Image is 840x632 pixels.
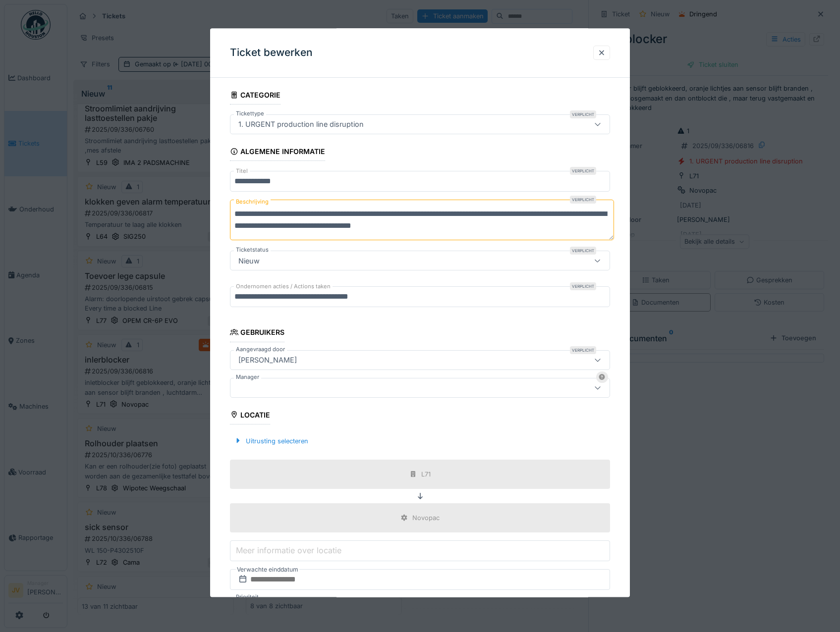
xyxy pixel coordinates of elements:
div: Verplicht [570,111,596,119]
div: Verplicht [570,167,596,175]
label: Ondernomen acties / Actions taken [234,283,333,291]
label: Aangevraagd door [234,345,287,354]
div: Novopac [412,513,440,523]
label: Beschrijving [234,196,271,209]
div: Locatie [230,408,271,424]
div: Algemene informatie [230,145,326,161]
label: Titel [234,167,250,176]
label: Tickettype [234,110,266,118]
div: 1. URGENT production line disruption [234,119,368,130]
div: Verplicht [570,283,596,291]
div: Verplicht [570,247,596,255]
div: Nieuw [234,256,264,266]
div: Categorie [230,88,281,105]
div: [PERSON_NAME] [234,355,301,366]
label: Ticketstatus [234,246,271,255]
label: Verwachte einddatum [236,564,299,575]
label: Prioriteit [234,593,261,601]
div: Verplicht [570,346,596,354]
div: Verplicht [570,196,596,204]
label: Meer informatie over locatie [234,545,343,557]
label: Manager [234,373,261,381]
div: Gebruikers [230,325,285,342]
div: Uitrusting selecteren [230,434,312,448]
div: L71 [421,470,431,479]
h3: Ticket bewerken [230,47,313,59]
